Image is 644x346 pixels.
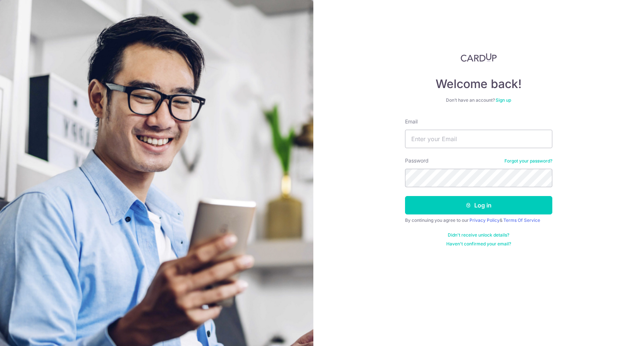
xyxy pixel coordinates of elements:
[496,97,511,103] a: Sign up
[446,241,511,247] a: Haven't confirmed your email?
[405,118,418,125] label: Email
[504,158,552,164] a: Forgot your password?
[461,53,497,62] img: CardUp Logo
[448,232,509,238] a: Didn't receive unlock details?
[405,130,552,148] input: Enter your Email
[405,97,552,103] div: Don’t have an account?
[503,217,540,223] a: Terms Of Service
[405,157,429,164] label: Password
[405,196,552,214] button: Log in
[469,217,500,223] a: Privacy Policy
[405,217,552,223] div: By continuing you agree to our &
[405,77,552,91] h4: Welcome back!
